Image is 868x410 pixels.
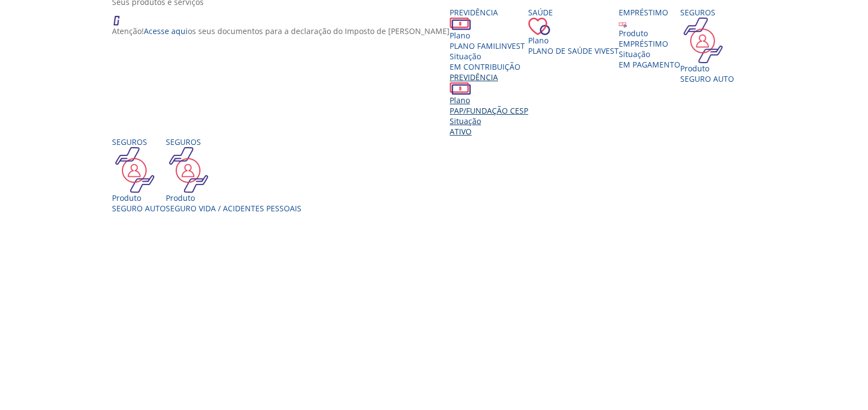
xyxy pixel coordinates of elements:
div: SEGURO AUTO [112,203,166,214]
span: PLANO FAMILINVEST [450,41,525,51]
a: Seguros Produto SEGURO AUTO [680,7,734,84]
div: Seguros [112,137,166,147]
img: ico_dinheiro.png [450,82,471,95]
p: Atenção! os seus documentos para a declaração do Imposto de [PERSON_NAME] [112,26,450,36]
span: EM PAGAMENTO [619,59,680,70]
div: EMPRÉSTIMO [619,38,680,49]
div: Previdência [450,72,528,82]
img: ico_seguros.png [112,147,158,193]
a: Previdência PlanoPAP/FUNDAÇÃO CESP SituaçãoAtivo [450,72,528,137]
img: ico_dinheiro.png [450,18,471,30]
a: Saúde PlanoPlano de Saúde VIVEST [528,7,619,56]
div: Saúde [528,7,619,18]
a: Seguros Produto Seguro Vida / Acidentes Pessoais [166,137,301,214]
div: Plano [528,35,619,46]
div: Seguros [680,7,734,18]
div: Empréstimo [619,7,680,18]
div: Situação [450,51,528,61]
span: Ativo [450,126,472,137]
img: ico_coracao.png [528,18,550,35]
div: Situação [619,49,680,59]
span: Plano de Saúde VIVEST [528,46,619,56]
div: Produto [112,193,166,203]
a: Seguros Produto SEGURO AUTO [112,137,166,214]
img: ico_atencao.png [112,7,131,26]
div: Seguro Vida / Acidentes Pessoais [166,203,301,214]
div: SEGURO AUTO [680,74,734,84]
div: Produto [619,28,680,38]
span: EM CONTRIBUIÇÃO [450,61,520,72]
span: PAP/FUNDAÇÃO CESP [450,105,528,116]
a: Acesse aqui [144,26,188,36]
div: Plano [450,95,528,105]
img: ico_emprestimo.svg [619,20,627,28]
a: Empréstimo Produto EMPRÉSTIMO Situação EM PAGAMENTO [619,7,680,70]
img: ico_seguros.png [166,147,211,193]
div: Produto [166,193,301,203]
div: Situação [450,116,528,126]
div: Produto [680,63,734,74]
div: Plano [450,30,528,41]
img: ico_seguros.png [680,18,726,63]
div: Previdência [450,7,528,18]
a: Previdência PlanoPLANO FAMILINVEST SituaçãoEM CONTRIBUIÇÃO [450,7,528,72]
div: Seguros [166,137,301,147]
